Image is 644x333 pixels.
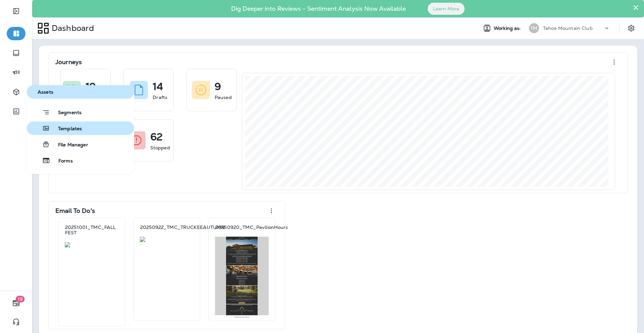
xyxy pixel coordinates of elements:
button: Close [633,2,639,13]
span: Templates [50,126,82,132]
button: Assets [27,85,134,99]
span: Working as: [494,26,522,31]
p: Dig Deeper into Reviews - Sentiment Analysis Now Available [212,8,425,10]
img: 423edde9-a1d1-476a-a306-13c688e6a080.jpg [215,237,269,318]
p: Dashboard [49,23,94,33]
p: 20250922_TMC_TRUCKEEAUTUMN [140,225,225,230]
span: Segments [50,110,82,116]
button: Settings [625,22,637,34]
p: 19 [86,83,96,90]
p: 20250920_TMC_PavilionHours [215,225,288,230]
p: Stopped [150,144,170,151]
p: Tahoe Mountain Club [543,26,593,31]
p: 20251001_TMC_FALL FEST [65,225,118,235]
span: File Manager [50,142,88,148]
div: TM [529,23,539,33]
button: File Manager [27,138,134,151]
p: 62 [150,134,163,140]
span: Forms [50,158,73,164]
p: Email To Do's [55,207,95,214]
p: Paused [215,94,232,101]
p: 9 [215,83,221,90]
button: Templates [27,122,134,135]
button: Expand Sidebar [7,4,25,18]
span: Assets [30,89,131,95]
img: 91752335-9c51-47d4-853e-28564bc2be09.jpg [65,242,118,247]
button: Forms [27,154,134,167]
button: Learn More [428,3,465,15]
button: Segments [27,105,134,119]
p: Drafts [153,94,167,101]
p: 14 [153,83,163,90]
img: dd7e2ca8-e385-4592-93ac-cf177dcc28d5.jpg [140,237,194,242]
span: 19 [16,296,25,302]
p: Journeys [55,59,82,65]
